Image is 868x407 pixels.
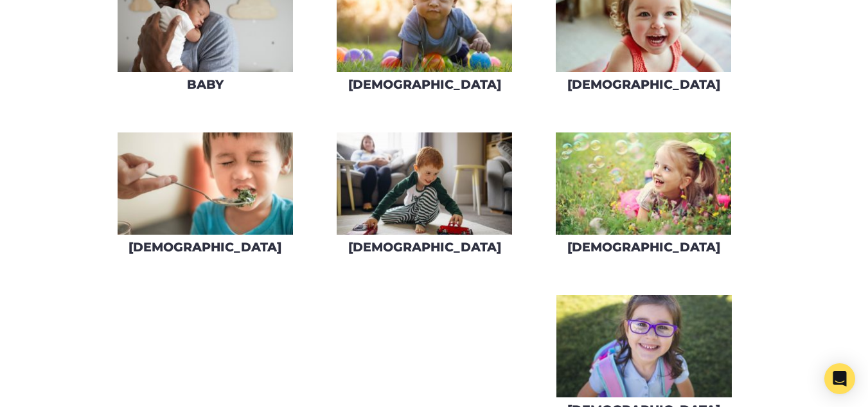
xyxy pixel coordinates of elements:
[128,240,281,255] h3: [DEMOGRAPHIC_DATA]
[348,77,501,92] h3: [DEMOGRAPHIC_DATA]
[824,363,855,394] div: Open Intercom Messenger
[337,132,512,235] img: iStock-626842222-275x160.jpg
[117,132,294,264] a: [DEMOGRAPHIC_DATA]
[348,240,501,255] h3: [DEMOGRAPHIC_DATA]
[336,132,513,264] a: [DEMOGRAPHIC_DATA]
[118,132,293,235] img: AdobeStock_217987832-275x160.jpeg
[556,132,731,235] img: AdobeStock_43690577-275x160.jpeg
[556,295,732,397] img: iStock-609791422_super-275x160.jpg
[567,77,720,92] h3: [DEMOGRAPHIC_DATA]
[555,132,732,264] a: [DEMOGRAPHIC_DATA]
[187,77,224,92] h3: Baby
[567,240,720,255] h3: [DEMOGRAPHIC_DATA]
